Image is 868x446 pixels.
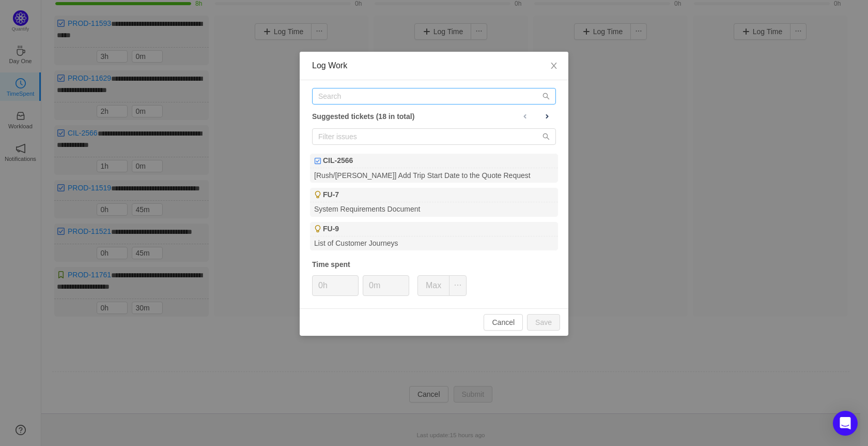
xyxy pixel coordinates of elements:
[449,275,467,296] button: icon: ellipsis
[833,411,858,436] div: Open Intercom Messenger
[323,155,353,166] b: CIL-2566
[527,314,560,331] button: Save
[312,110,556,123] div: Suggested tickets (18 in total)
[417,275,450,296] button: Max
[539,52,568,81] button: Close
[542,133,550,140] i: icon: search
[312,88,556,105] input: Search
[310,202,558,216] div: System Requirements Document
[314,225,321,232] img: Idea
[314,191,321,198] img: Idea
[323,224,339,234] b: FU-9
[310,236,558,250] div: List of Customer Journeys
[310,168,558,182] div: [Rush/[PERSON_NAME]] Add Trip Start Date to the Quote Request
[550,62,558,70] i: icon: close
[312,259,556,270] div: Time spent
[312,128,556,145] input: Filter issues
[312,60,556,71] div: Log Work
[542,93,550,100] i: icon: search
[314,157,321,165] img: Task
[323,189,339,200] b: FU-7
[484,314,523,331] button: Cancel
